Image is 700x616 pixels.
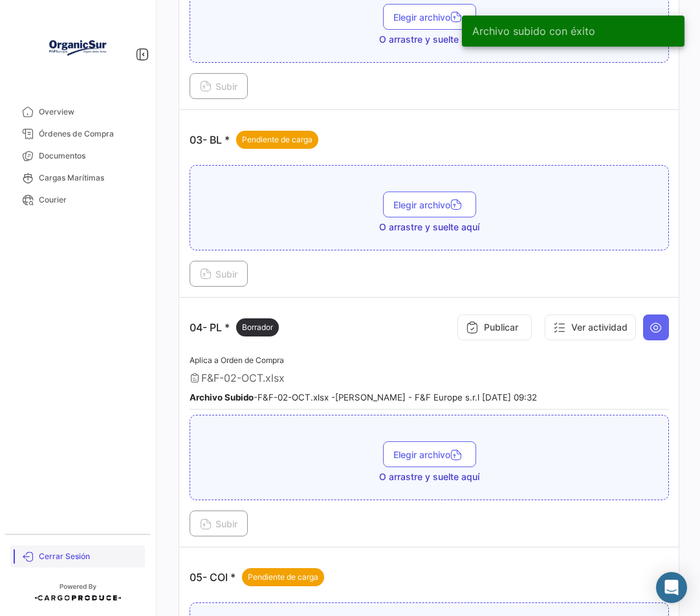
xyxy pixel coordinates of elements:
[190,392,254,402] b: Archivo Subido
[545,314,636,340] button: Ver actividad
[201,371,285,384] span: F&F-02-OCT.xlsx
[45,16,110,80] img: Logo+OrganicSur.png
[248,571,318,583] span: Pendiente de carga
[190,73,248,99] button: Subir
[457,314,532,340] button: Publicar
[200,269,237,280] span: Subir
[242,322,273,333] span: Borrador
[200,518,237,529] span: Subir
[383,192,476,217] button: Elegir archivo
[190,392,537,402] small: - F&F-02-OCT.xlsx - [PERSON_NAME] - F&F Europe s.r.l [DATE] 09:32
[383,441,476,467] button: Elegir archivo
[200,81,237,92] span: Subir
[190,131,318,149] p: 03- BL *
[10,189,145,211] a: Courier
[190,511,248,536] button: Subir
[383,4,476,30] button: Elegir archivo
[379,221,479,234] span: O arrastre y suelte aquí
[10,101,145,123] a: Overview
[242,134,312,146] span: Pendiente de carga
[190,355,284,365] span: Aplica a Orden de Compra
[39,128,140,140] span: Órdenes de Compra
[393,199,466,210] span: Elegir archivo
[39,551,140,562] span: Cerrar Sesión
[39,172,140,184] span: Cargas Marítimas
[393,449,466,460] span: Elegir archivo
[190,261,248,287] button: Subir
[10,145,145,167] a: Documentos
[39,106,140,118] span: Overview
[190,318,279,336] p: 04- PL *
[10,167,145,189] a: Cargas Marítimas
[39,150,140,162] span: Documentos
[472,25,595,38] span: Archivo subido con éxito
[39,194,140,206] span: Courier
[190,568,324,586] p: 05- COI *
[656,572,687,603] div: Abrir Intercom Messenger
[379,33,479,46] span: O arrastre y suelte aquí
[393,12,466,23] span: Elegir archivo
[10,123,145,145] a: Órdenes de Compra
[379,470,479,483] span: O arrastre y suelte aquí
